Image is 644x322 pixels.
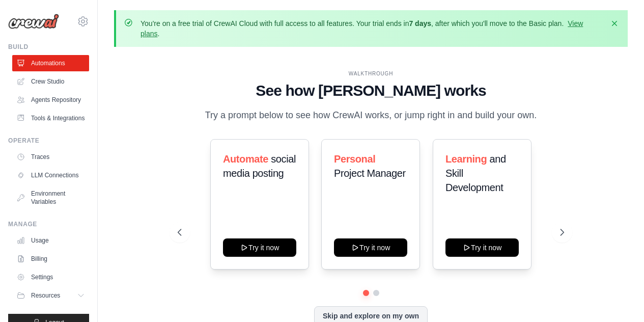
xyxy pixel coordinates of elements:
h1: See how [PERSON_NAME] works [178,82,564,100]
strong: 7 days [409,19,431,28]
button: Try it now [445,238,519,257]
img: Logo [8,14,59,29]
a: Environment Variables [12,185,89,210]
a: LLM Connections [12,167,89,183]
a: Usage [12,232,89,249]
span: Personal [334,153,375,165]
a: Settings [12,269,89,285]
p: You're on a free trial of CrewAI Cloud with full access to all features. Your trial ends in , aft... [141,18,603,39]
a: Billing [12,251,89,267]
button: Try it now [334,238,407,257]
span: Project Manager [334,168,406,179]
a: Traces [12,149,89,165]
button: Try it now [223,238,296,257]
span: Automate [223,153,268,165]
a: Automations [12,55,89,71]
div: Manage [8,220,89,228]
a: Tools & Integrations [12,110,89,126]
p: Try a prompt below to see how CrewAI works, or jump right in and build your own. [200,108,542,123]
button: Resources [12,287,89,304]
span: and Skill Development [445,153,506,193]
span: Learning [445,153,487,165]
div: WALKTHROUGH [178,70,564,77]
div: Build [8,43,89,51]
span: Resources [31,291,60,300]
a: Agents Repository [12,92,89,108]
span: social media posting [223,153,296,179]
a: Crew Studio [12,73,89,90]
div: Operate [8,137,89,145]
